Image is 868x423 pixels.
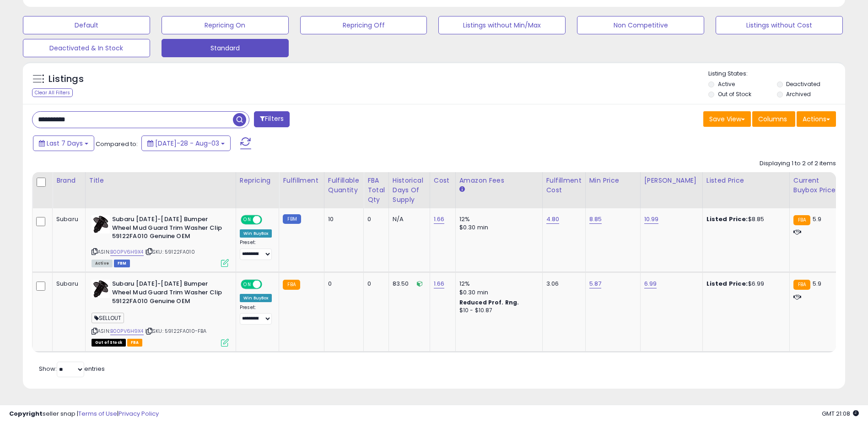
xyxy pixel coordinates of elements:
div: Subaru [56,280,78,288]
button: Repricing On [162,16,289,34]
div: Win BuyBox [240,229,272,238]
div: [PERSON_NAME] [644,176,699,185]
img: 31aUH-1CqFL._SL40_.jpg [92,280,110,298]
div: 0 [367,215,382,223]
button: Repricing Off [300,16,427,34]
a: 8.85 [589,215,602,224]
span: OFF [261,216,275,224]
span: 5.9 [813,279,821,288]
a: 6.99 [644,279,657,288]
a: 1.66 [434,279,445,288]
div: Historical Days Of Supply [393,176,426,205]
small: FBA [283,280,300,290]
div: 83.50 [393,280,423,288]
span: All listings currently available for purchase on Amazon [92,260,113,267]
a: 4.80 [546,215,560,224]
button: Filters [254,111,290,127]
span: Compared to: [96,140,138,148]
span: ON [242,216,253,224]
small: Amazon Fees. [459,185,465,194]
small: FBM [283,214,301,224]
span: | SKU: 59122FA010 [145,248,195,255]
button: Standard [162,39,289,57]
div: ASIN: [92,280,229,345]
h5: Listings [49,73,84,86]
b: Subaru [DATE]-[DATE] Bumper Wheel Mud Guard Trim Washer Clip 59122FA010 Genuine OEM [112,215,223,243]
div: $0.30 min [459,223,535,232]
div: Subaru [56,215,78,223]
span: All listings that are currently out of stock and unavailable for purchase on Amazon [92,339,126,347]
div: 0 [328,280,356,288]
span: [DATE]-28 - Aug-03 [155,139,219,148]
b: Listed Price: [706,215,748,223]
div: Clear All Filters [32,88,73,97]
div: 3.06 [546,280,578,288]
small: FBA [793,215,810,225]
div: Displaying 1 to 2 of 2 items [760,159,836,168]
div: Listed Price [706,176,786,185]
div: 0 [367,280,382,288]
div: FBA Total Qty [367,176,385,205]
a: B00PV6H9X4 [110,327,144,335]
button: Listings without Min/Max [438,16,566,34]
button: Deactivated & In Stock [23,39,150,57]
button: Listings without Cost [716,16,843,34]
div: $0.30 min [459,288,535,297]
button: Non Competitive [577,16,704,34]
label: Deactivated [786,80,820,88]
span: 2025-08-11 21:08 GMT [822,409,859,418]
div: $8.85 [706,215,782,223]
div: 12% [459,280,535,288]
div: Title [89,176,232,185]
a: Terms of Use [78,409,117,418]
a: 1.66 [434,215,445,224]
div: 12% [459,215,535,223]
div: Fulfillment Cost [546,176,582,195]
p: Listing States: [708,70,845,78]
span: SELLOUT [92,313,124,323]
span: Last 7 Days [47,139,83,148]
span: Show: entries [39,364,105,373]
div: N/A [393,215,423,223]
div: $10 - $10.87 [459,307,535,315]
button: [DATE]-28 - Aug-03 [141,136,231,151]
a: 10.99 [644,215,659,224]
b: Reduced Prof. Rng. [459,298,519,306]
div: Current Buybox Price [793,176,841,195]
span: | SKU: 59122FA010-FBA [145,327,207,335]
strong: Copyright [9,409,43,418]
span: FBM [114,260,130,267]
div: Brand [56,176,81,185]
b: Subaru [DATE]-[DATE] Bumper Wheel Mud Guard Trim Washer Clip 59122FA010 Genuine OEM [112,280,223,308]
a: Privacy Policy [119,409,159,418]
div: Min Price [589,176,636,185]
button: Actions [797,111,836,127]
button: Save View [703,111,751,127]
span: Columns [758,114,787,124]
a: 5.87 [589,279,602,288]
div: Preset: [240,239,272,260]
div: Fulfillment [283,176,320,185]
div: $6.99 [706,280,782,288]
label: Out of Stock [718,90,751,98]
div: 10 [328,215,356,223]
div: seller snap | | [9,410,159,418]
div: Fulfillable Quantity [328,176,360,195]
label: Archived [786,90,811,98]
button: Last 7 Days [33,136,94,151]
small: FBA [793,280,810,290]
button: Default [23,16,150,34]
span: ON [242,281,253,288]
div: Win BuyBox [240,294,272,302]
span: 5.9 [813,215,821,223]
label: Active [718,80,735,88]
span: OFF [261,281,275,288]
button: Columns [752,111,795,127]
span: FBA [127,339,143,347]
div: Preset: [240,304,272,325]
b: Listed Price: [706,279,748,288]
a: B00PV6H9X4 [110,248,144,256]
div: Amazon Fees [459,176,539,185]
div: Repricing [240,176,275,185]
img: 31aUH-1CqFL._SL40_.jpg [92,215,110,233]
